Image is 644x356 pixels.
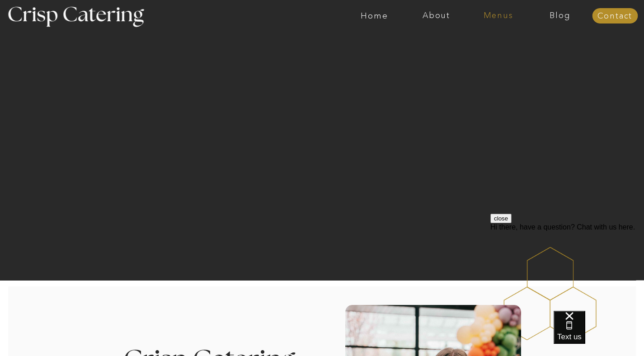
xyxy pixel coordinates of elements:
[405,11,467,20] a: About
[343,11,405,20] a: Home
[467,11,529,20] a: Menus
[554,311,644,356] iframe: podium webchat widget bubble
[490,214,644,322] iframe: podium webchat widget prompt
[592,12,638,21] a: Contact
[529,11,591,20] a: Blog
